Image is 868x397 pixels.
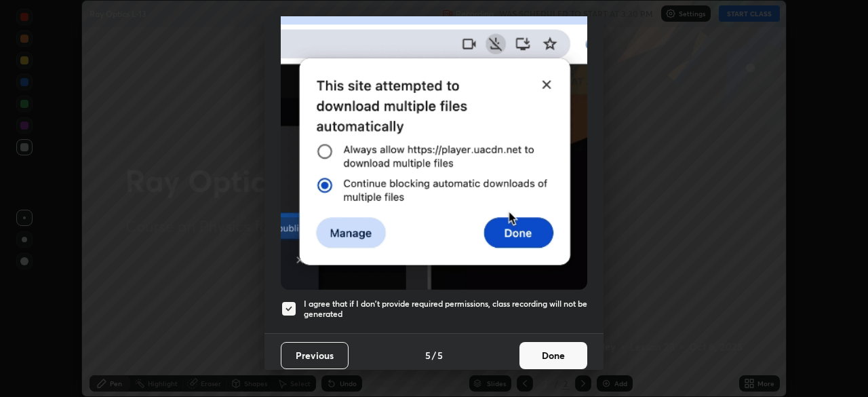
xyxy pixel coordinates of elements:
h4: / [432,348,436,362]
h4: 5 [425,348,431,362]
h5: I agree that if I don't provide required permissions, class recording will not be generated [304,299,587,320]
h4: 5 [437,348,443,362]
button: Done [519,342,587,369]
button: Previous [281,342,349,369]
